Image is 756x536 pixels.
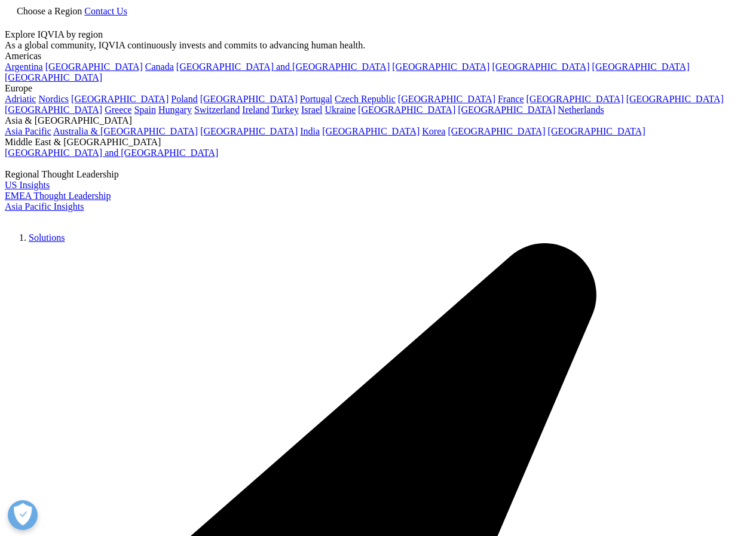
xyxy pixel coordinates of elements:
a: Australia & [GEOGRAPHIC_DATA] [53,126,198,136]
a: Solutions [29,232,65,243]
div: Regional Thought Leadership [5,169,751,180]
div: Europe [5,83,751,94]
a: [GEOGRAPHIC_DATA] and [GEOGRAPHIC_DATA] [176,62,390,72]
a: Hungary [158,105,192,115]
a: [GEOGRAPHIC_DATA] [200,94,298,104]
a: Greece [105,105,131,115]
div: Middle East & [GEOGRAPHIC_DATA] [5,137,751,148]
a: Canada [145,62,174,72]
a: [GEOGRAPHIC_DATA] [527,94,624,104]
a: Turkey [271,105,299,115]
a: India [300,126,320,136]
a: Adriatic [5,94,36,104]
a: Netherlands [558,105,604,115]
a: Ukraine [325,105,356,115]
a: [GEOGRAPHIC_DATA] [358,105,455,115]
span: Choose a Region [17,6,82,16]
a: [GEOGRAPHIC_DATA] [548,126,645,136]
a: [GEOGRAPHIC_DATA] [458,105,555,115]
div: Explore IQVIA by region [5,29,751,40]
a: Israel [301,105,323,115]
a: [GEOGRAPHIC_DATA] [448,126,545,136]
a: [GEOGRAPHIC_DATA] [200,126,298,136]
a: [GEOGRAPHIC_DATA] [5,105,102,115]
a: Nordics [38,94,69,104]
a: US Insights [5,180,50,190]
div: Asia & [GEOGRAPHIC_DATA] [5,115,751,126]
a: [GEOGRAPHIC_DATA] [592,62,690,72]
a: Portugal [300,94,332,104]
a: Asia Pacific [5,126,51,136]
a: Poland [171,94,197,104]
a: Argentina [5,62,43,72]
a: France [498,94,524,104]
a: Asia Pacific Insights [5,201,84,212]
a: Korea [422,126,445,136]
a: [GEOGRAPHIC_DATA] [71,94,169,104]
a: [GEOGRAPHIC_DATA] and [GEOGRAPHIC_DATA] [5,148,218,158]
a: [GEOGRAPHIC_DATA] [322,126,420,136]
button: Abrir preferências [8,500,38,530]
div: As a global community, IQVIA continuously invests and commits to advancing human health. [5,40,751,51]
a: Spain [134,105,155,115]
a: EMEA Thought Leadership [5,191,111,201]
a: Contact Us [84,6,127,16]
a: Czech Republic [335,94,396,104]
a: Switzerland [194,105,240,115]
div: Americas [5,51,751,62]
a: [GEOGRAPHIC_DATA] [45,62,143,72]
a: [GEOGRAPHIC_DATA] [398,94,495,104]
a: [GEOGRAPHIC_DATA] [5,72,102,82]
a: Ireland [242,105,269,115]
a: [GEOGRAPHIC_DATA] [492,62,589,72]
a: [GEOGRAPHIC_DATA] [392,62,489,72]
a: [GEOGRAPHIC_DATA] [626,94,724,104]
